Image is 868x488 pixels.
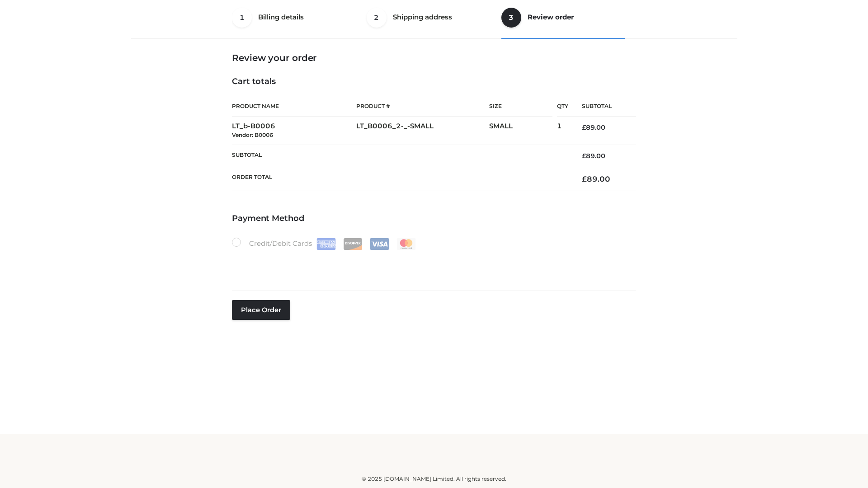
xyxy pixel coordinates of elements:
th: Qty [557,96,568,117]
th: Subtotal [232,145,568,167]
h3: Review your order [232,52,636,63]
span: £ [582,174,587,183]
img: Mastercard [396,238,416,250]
th: Size [489,96,552,117]
bdi: 89.00 [582,174,610,183]
td: 1 [557,117,568,145]
th: Product Name [232,96,356,117]
th: Product # [356,96,489,117]
div: © 2025 [DOMAIN_NAME] Limited. All rights reserved. [134,474,734,483]
td: LT_B0006_2-_-SMALL [356,117,489,145]
bdi: 89.00 [582,152,605,160]
h4: Payment Method [232,214,636,224]
span: £ [582,123,586,131]
label: Credit/Debit Cards [232,238,417,250]
th: Order Total [232,167,568,191]
th: Subtotal [568,96,636,117]
iframe: Secure payment input frame [230,248,634,281]
span: £ [582,152,586,160]
img: Discover [343,238,363,250]
td: LT_b-B0006 [232,117,356,145]
td: SMALL [489,117,557,145]
img: Visa [370,238,389,250]
small: Vendor: B0006 [232,131,273,138]
bdi: 89.00 [582,123,605,131]
img: Amex [316,238,336,250]
h4: Cart totals [232,77,636,87]
button: Place order [232,300,290,320]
